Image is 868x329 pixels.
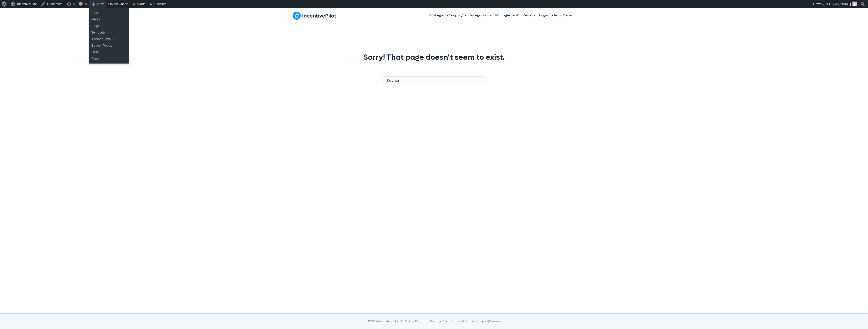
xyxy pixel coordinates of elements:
a: Media [89,16,129,23]
a: Themer Layout [89,36,129,42]
img: IncentivePilot [293,11,336,20]
span: [PERSON_NAME] [824,2,851,6]
a: Beaver Popup [89,42,129,49]
ul: New [89,8,129,64]
a: Terms of Service [451,319,476,323]
a: Page [89,23,129,29]
a: Management [493,9,521,22]
a: Get a Demo [550,9,575,22]
a: Post [89,10,129,16]
h2: Sorry! That page doesn't seem to exist. [293,50,575,65]
a: Integrations [468,9,493,22]
a: Support [477,319,488,323]
input: Search [384,76,484,85]
a: Results [521,9,537,22]
a: Login [537,9,550,22]
nav: Header Menu [391,9,575,22]
a: Privacy Policy [430,319,450,323]
a: User [89,49,129,55]
div: ©2024 IncentivePilot. All Rights Reserved. | | | [293,319,575,329]
a: Careers [489,319,501,323]
a: Form [89,55,129,62]
a: Strategy [425,9,445,22]
a: Template [89,29,129,36]
a: Campaigns [445,9,468,22]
